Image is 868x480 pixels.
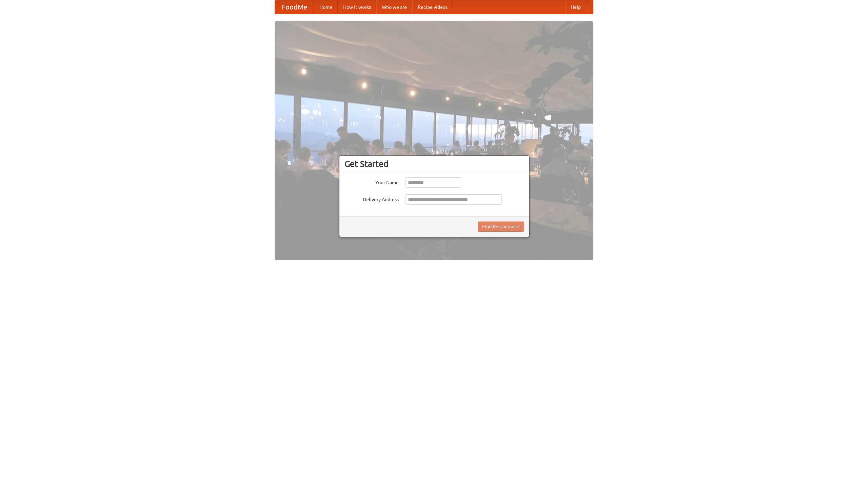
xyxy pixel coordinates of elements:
label: Your Name [344,177,399,186]
label: Delivery Address [344,194,399,203]
button: Find Restaurants! [478,222,524,232]
h3: Get Started [344,159,524,169]
a: Home [314,0,338,14]
a: FoodMe [275,0,314,14]
a: Help [565,0,586,14]
a: How it works [338,0,376,14]
a: Who we are [376,0,412,14]
a: Recipe videos [412,0,453,14]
